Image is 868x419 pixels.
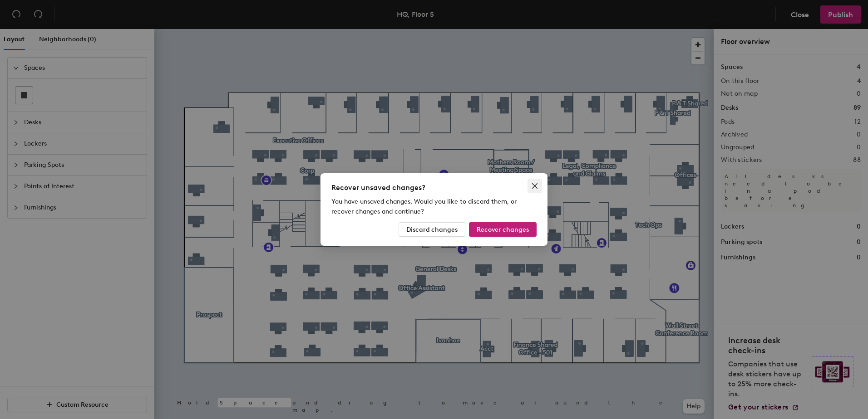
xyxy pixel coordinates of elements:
span: Close [528,182,542,190]
button: Discard changes [399,222,465,237]
span: Discard changes [406,226,458,234]
div: Recover unsaved changes? [331,182,537,193]
span: You have unsaved changes. Would you like to discard them, or recover changes and continue? [331,198,517,215]
button: Recover changes [469,222,537,237]
button: Close [528,179,542,193]
span: Recover changes [477,226,529,234]
span: close [531,182,538,190]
